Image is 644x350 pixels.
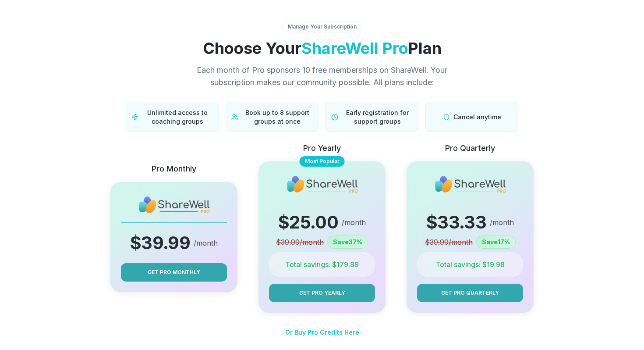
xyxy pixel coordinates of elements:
[301,39,408,58] span: ShareWell Pro
[285,329,359,336] span: Or Buy Pro Credits Here
[142,108,213,126] span: Unlimited access to coaching groups
[441,289,499,297] span: Get Pro Quarterly
[269,284,375,302] button: Get Pro Yearly
[148,268,200,276] span: Get Pro Monthly
[152,163,196,175] p: Pro Monthly
[299,289,345,297] span: Get Pro Yearly
[342,108,413,126] span: Early registration for support groups
[14,39,630,57] h1: Choose Your Plan
[282,21,362,32] div: Manage Your Subscription
[453,113,501,121] span: Cancel anytime
[242,108,313,126] span: Book up to 8 support groups at once
[121,263,227,282] button: Get Pro Monthly
[417,284,523,302] button: Get Pro Quarterly
[303,142,341,154] p: Pro Yearly
[285,323,359,342] button: Or Buy Pro Credits Here
[445,142,495,154] p: Pro Quarterly
[175,64,469,89] p: Each month of Pro sponsors 10 free memberships on ShareWell. Your subscription makes our communit...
